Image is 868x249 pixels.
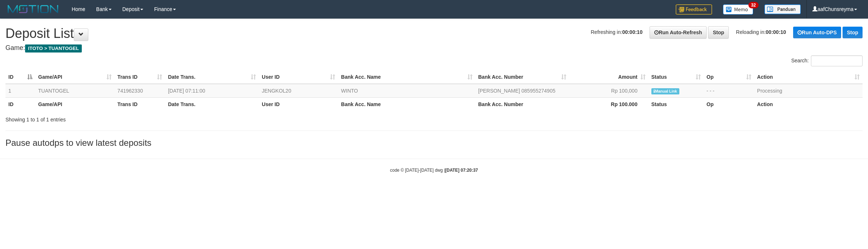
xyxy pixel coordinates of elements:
[650,26,707,39] a: Run Auto-Refresh
[723,4,754,15] img: Button%20Memo.svg
[168,88,205,94] span: [DATE] 07:11:00
[708,26,729,39] a: Stop
[811,55,863,66] input: Search:
[35,70,114,84] th: Game/API: activate to sort column ascending
[591,29,642,35] span: Refreshing in:
[259,97,338,111] th: User ID
[259,70,338,84] th: User ID: activate to sort column ascending
[611,88,637,94] span: Rp 100,000
[5,138,863,148] h3: Pause autodps to view latest deposits
[25,44,82,52] span: ITOTO > TUANTOGEL
[793,27,841,38] a: Run Auto-DPS
[736,29,786,35] span: Reloading in:
[35,97,114,111] th: Game/API
[475,70,569,84] th: Bank Acc. Number: activate to sort column ascending
[569,70,648,84] th: Amount: activate to sort column ascending
[35,84,114,98] td: TUANTOGEL
[262,88,291,94] span: JENGKOL20
[791,55,863,66] label: Search:
[704,70,754,84] th: Op: activate to sort column ascending
[766,29,786,35] strong: 00:00:10
[475,97,569,111] th: Bank Acc. Number
[843,27,863,38] a: Stop
[764,4,801,14] img: panduan.png
[5,44,863,52] h4: Game:
[5,4,61,15] img: MOTION_logo.png
[704,84,754,98] td: - - -
[114,70,165,84] th: Trans ID: activate to sort column ascending
[5,84,35,98] td: 1
[5,26,863,41] h1: Deposit List
[522,88,555,94] span: Copy 085955274905 to clipboard
[622,29,643,35] strong: 00:00:10
[5,70,35,84] th: ID: activate to sort column descending
[165,97,259,111] th: Date Trans.
[648,97,704,111] th: Status
[748,2,758,8] span: 32
[648,70,704,84] th: Status: activate to sort column ascending
[676,4,712,15] img: Feedback.jpg
[114,97,165,111] th: Trans ID
[478,88,520,94] span: [PERSON_NAME]
[5,113,356,123] div: Showing 1 to 1 of 1 entries
[341,88,358,94] a: WINTO
[117,88,143,94] span: 741962330
[5,97,35,111] th: ID
[569,97,648,111] th: Rp 100.000
[165,70,259,84] th: Date Trans.: activate to sort column ascending
[338,70,475,84] th: Bank Acc. Name: activate to sort column ascending
[445,168,478,173] strong: [DATE] 07:20:37
[651,88,679,94] span: Manually Linked
[754,97,863,111] th: Action
[754,84,863,98] td: Processing
[390,168,478,173] small: code © [DATE]-[DATE] dwg |
[704,97,754,111] th: Op
[338,97,475,111] th: Bank Acc. Name
[754,70,863,84] th: Action: activate to sort column ascending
